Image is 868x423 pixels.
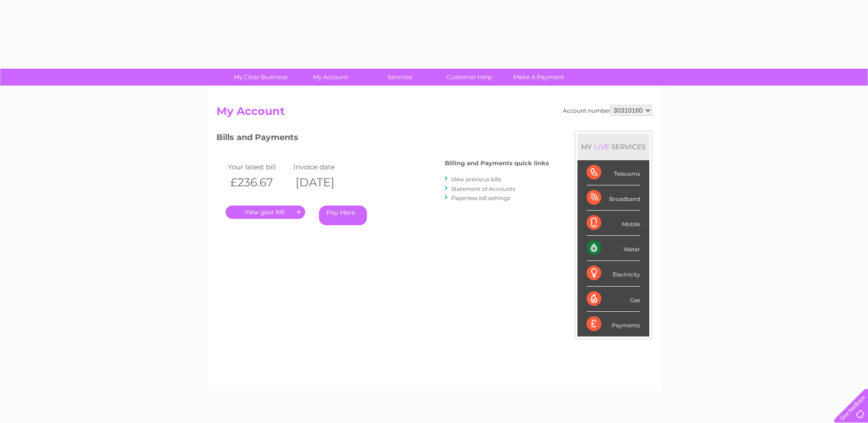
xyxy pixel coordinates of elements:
[592,142,611,151] div: LIVE
[216,131,549,147] h3: Bills and Payments
[223,69,298,86] a: My Clear Business
[451,176,501,183] a: View previous bills
[445,160,549,167] h4: Billing and Payments quick links
[587,261,640,286] div: Electricity
[563,105,652,116] div: Account number
[451,195,510,201] a: Paperless bill settings
[587,236,640,261] div: Water
[587,211,640,236] div: Mobile
[216,105,652,122] h2: My Account
[226,173,291,192] th: £236.67
[291,173,357,192] th: [DATE]
[587,287,640,312] div: Gas
[362,69,437,86] a: Services
[226,161,291,173] td: Your latest bill
[501,69,577,86] a: Make A Payment
[451,185,515,192] a: Statement of Accounts
[587,312,640,336] div: Payments
[292,69,368,86] a: My Account
[291,161,357,173] td: Invoice date
[587,160,640,185] div: Telecoms
[226,206,305,219] a: .
[577,134,649,160] div: MY SERVICES
[319,206,367,225] a: Pay Here
[431,69,507,86] a: Customer Help
[587,185,640,211] div: Broadband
